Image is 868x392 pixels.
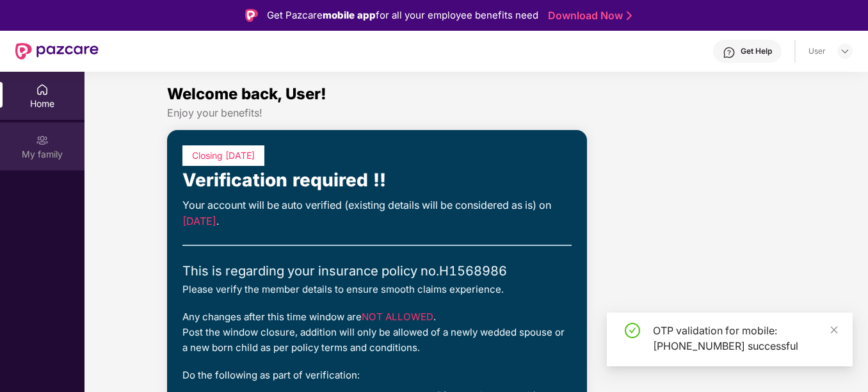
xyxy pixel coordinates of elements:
[830,325,839,334] span: close
[167,106,785,120] div: Enjoy your benefits!
[627,9,632,22] img: Stroke
[267,8,538,23] div: Get Pazcare for all your employee benefits need
[182,368,572,383] div: Do the following as part of verification:
[362,311,433,323] span: NOT ALLOWED
[323,9,376,21] strong: mobile app
[182,282,572,297] div: Please verify the member details to ensure smooth claims experience.
[167,85,326,103] span: Welcome back, User!
[192,150,255,161] span: Closing [DATE]
[182,261,572,282] div: This is regarding your insurance policy no. H1568986
[808,46,826,56] div: User
[723,46,735,59] img: svg+xml;base64,PHN2ZyBpZD0iSGVscC0zMngzMiIgeG1sbnM9Imh0dHA6Ly93d3cudzMub3JnLzIwMDAvc3ZnIiB3aWR0aD...
[36,134,49,147] img: svg+xml;base64,PHN2ZyB3aWR0aD0iMjAiIGhlaWdodD0iMjAiIHZpZXdCb3g9IjAgMCAyMCAyMCIgZmlsbD0ibm9uZSIgeG...
[741,46,772,56] div: Get Help
[182,197,572,229] div: Your account will be auto verified (existing details will be considered as is) on .
[36,83,49,96] img: svg+xml;base64,PHN2ZyBpZD0iSG9tZSIgeG1sbnM9Imh0dHA6Ly93d3cudzMub3JnLzIwMDAvc3ZnIiB3aWR0aD0iMjAiIG...
[625,323,640,338] span: check-circle
[548,9,628,22] a: Download Now
[182,215,216,227] span: [DATE]
[840,46,850,56] img: svg+xml;base64,PHN2ZyBpZD0iRHJvcGRvd24tMzJ4MzIiIHhtbG5zPSJodHRwOi8vd3d3LnczLm9yZy8yMDAwL3N2ZyIgd2...
[245,9,258,22] img: Logo
[182,166,572,194] div: Verification required !!
[653,323,837,354] div: OTP validation for mobile: [PHONE_NUMBER] successful
[15,43,99,60] img: New Pazcare Logo
[182,309,572,355] div: Any changes after this time window are . Post the window closure, addition will only be allowed o...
